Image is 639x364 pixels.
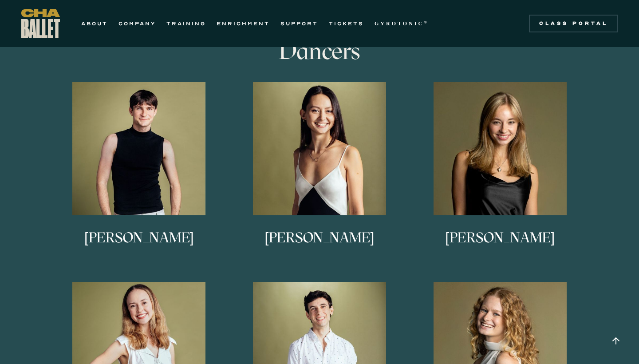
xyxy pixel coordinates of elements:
[424,20,429,24] sup: ®
[375,18,429,29] a: GYROTONIC®
[118,18,156,29] a: COMPANY
[217,18,270,29] a: ENRICHMENT
[414,82,586,269] a: [PERSON_NAME]
[375,20,424,27] strong: GYROTONIC
[329,18,364,29] a: TICKETS
[53,82,225,269] a: [PERSON_NAME]
[166,18,206,29] a: TRAINING
[265,230,375,260] h3: [PERSON_NAME]
[280,18,318,29] a: SUPPORT
[81,18,108,29] a: ABOUT
[175,38,464,64] h3: Dancers
[529,15,618,32] a: Class Portal
[234,82,406,269] a: [PERSON_NAME]
[84,230,194,260] h3: [PERSON_NAME]
[21,9,60,38] a: home
[534,20,612,27] div: Class Portal
[445,230,555,260] h3: [PERSON_NAME]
